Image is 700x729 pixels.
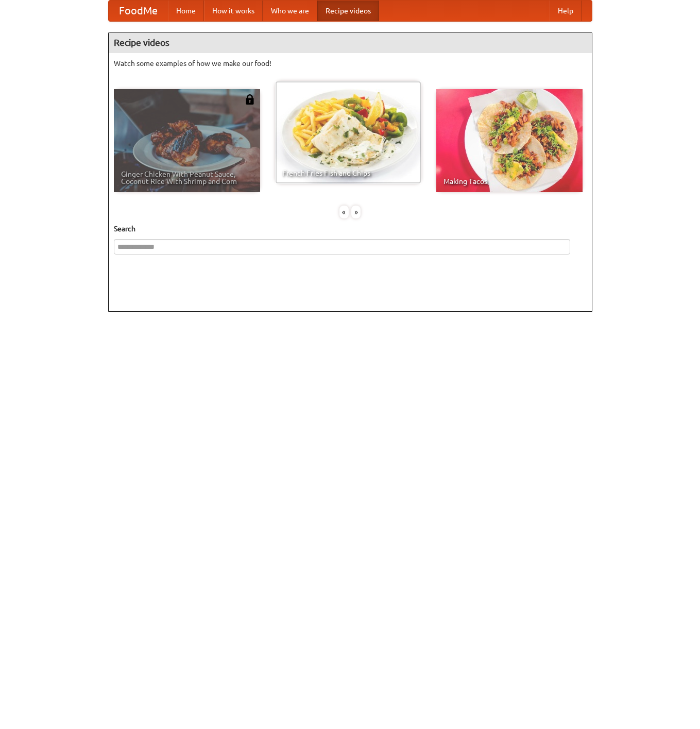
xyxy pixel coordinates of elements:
[550,1,582,21] a: Help
[109,1,168,21] a: FoodMe
[339,206,349,218] div: «
[275,81,421,184] a: French Fries Fish and Chips
[109,32,592,53] h4: Recipe videos
[263,1,317,21] a: Who we are
[443,178,575,185] span: Making Tacos
[351,206,361,218] div: »
[436,89,583,192] a: Making Tacos
[282,169,414,177] span: French Fries Fish and Chips
[114,58,587,69] p: Watch some examples of how we make our food!
[245,94,255,105] img: 483408.png
[114,224,587,234] h5: Search
[317,1,379,21] a: Recipe videos
[204,1,263,21] a: How it works
[168,1,204,21] a: Home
